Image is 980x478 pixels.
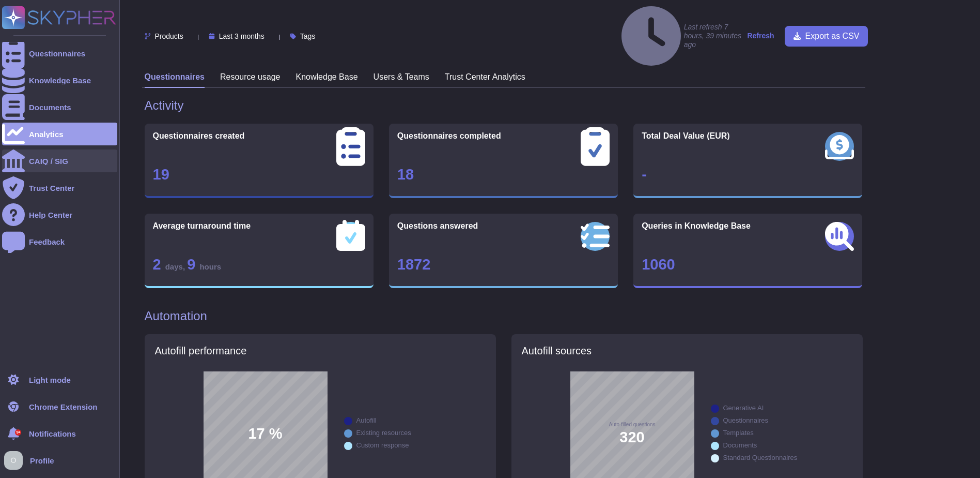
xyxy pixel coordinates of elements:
span: Auto-filled questions [609,422,655,427]
span: Questions answered [397,222,478,230]
div: Autofill [356,417,377,424]
div: Trust Center [29,184,74,192]
div: 1872 [397,257,610,272]
div: 1060 [642,257,854,272]
div: CAIQ / SIG [29,157,68,165]
a: Knowledge Base [2,69,117,92]
div: Knowledge Base [29,77,91,84]
div: Documents [29,103,71,111]
div: 19 [153,167,365,182]
span: days , [165,262,188,271]
div: Analytics [29,130,64,138]
h5: Autofill sources [522,345,852,357]
div: 9+ [15,429,21,436]
a: Chrome Extension [2,395,117,418]
a: Questionnaires [2,42,117,65]
h1: Automation [145,309,863,324]
h3: Trust Center Analytics [445,72,525,82]
h5: Autofill performance [155,345,486,357]
div: Existing resources [356,429,411,436]
span: Products [155,33,183,40]
div: Templates [723,429,754,436]
div: - [642,167,854,182]
h3: Knowledge Base [296,72,358,82]
h3: Resource usage [220,72,281,82]
a: Help Center [2,203,117,226]
h3: Users & Teams [374,72,429,82]
a: Trust Center [2,176,117,199]
span: Questionnaires created [153,132,245,140]
span: 320 [619,430,644,445]
button: Export as CSV [785,26,868,47]
h1: Activity [145,98,863,113]
div: Questionnaires [29,50,85,57]
button: user [2,449,30,472]
a: Documents [2,96,117,118]
div: Questionnaires [723,417,768,424]
div: Light mode [29,376,71,384]
span: 2 9 [153,256,222,273]
a: Feedback [2,230,117,253]
span: 17 % [248,426,282,441]
div: 18 [397,167,610,182]
h3: Questionnaires [145,72,205,82]
div: Help Center [29,211,72,219]
a: CAIQ / SIG [2,150,117,172]
span: Notifications [29,430,76,438]
a: Analytics [2,123,117,145]
span: Total Deal Value (EUR) [642,132,729,140]
span: Last 3 months [219,33,265,40]
div: Standard Questionnaires [723,454,798,461]
div: Chrome Extension [29,403,98,411]
h4: Last refresh 7 hours, 39 minutes ago [621,6,742,66]
img: user [4,451,23,470]
div: Feedback [29,238,65,246]
span: Questionnaires completed [397,132,501,140]
span: Queries in Knowledge Base [642,222,751,230]
span: Average turnaround time [153,222,251,230]
span: hours [199,262,221,271]
strong: Refresh [747,32,774,40]
div: Documents [723,442,757,449]
span: Profile [30,457,54,465]
div: Custom response [356,442,409,449]
div: Generative AI [723,405,764,411]
span: Export as CSV [805,32,860,40]
span: Tags [300,33,316,40]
